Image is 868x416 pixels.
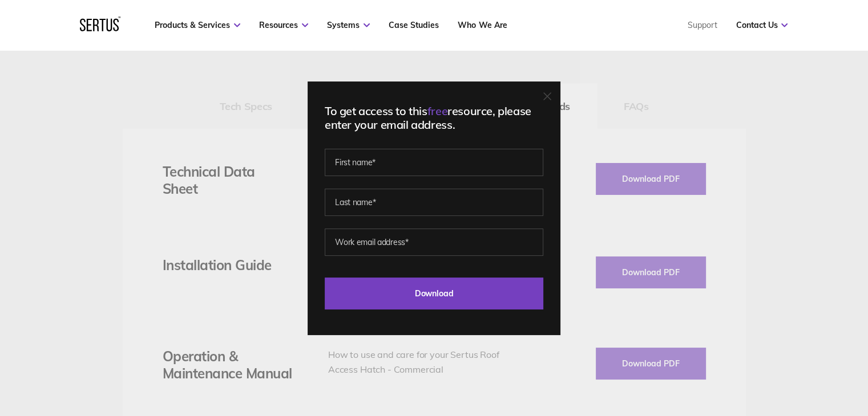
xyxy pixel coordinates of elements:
input: Work email address* [325,229,543,256]
a: Resources [259,20,308,30]
input: Last name* [325,189,543,216]
a: Support [687,20,717,30]
a: Who We Are [458,20,507,30]
input: Download [325,278,543,309]
a: Products & Services [155,20,240,30]
a: Case Studies [389,20,439,30]
div: To get access to this resource, please enter your email address. [325,104,543,132]
a: Contact Us [736,20,788,30]
span: free [427,104,447,118]
a: Systems [327,20,370,30]
input: First name* [325,149,543,176]
iframe: Chat Widget [663,284,868,416]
